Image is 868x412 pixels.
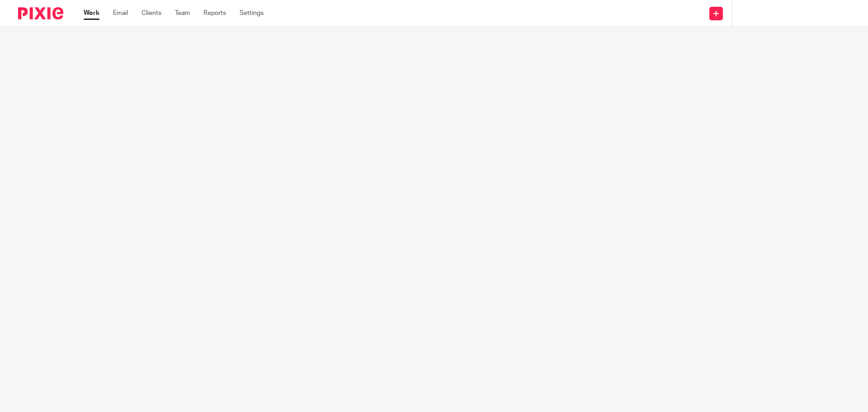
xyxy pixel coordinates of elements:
[203,9,226,18] a: Reports
[175,9,190,18] a: Team
[18,7,63,19] img: Pixie
[240,9,264,18] a: Settings
[142,9,161,18] a: Clients
[84,9,99,18] a: Work
[113,9,128,18] a: Email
